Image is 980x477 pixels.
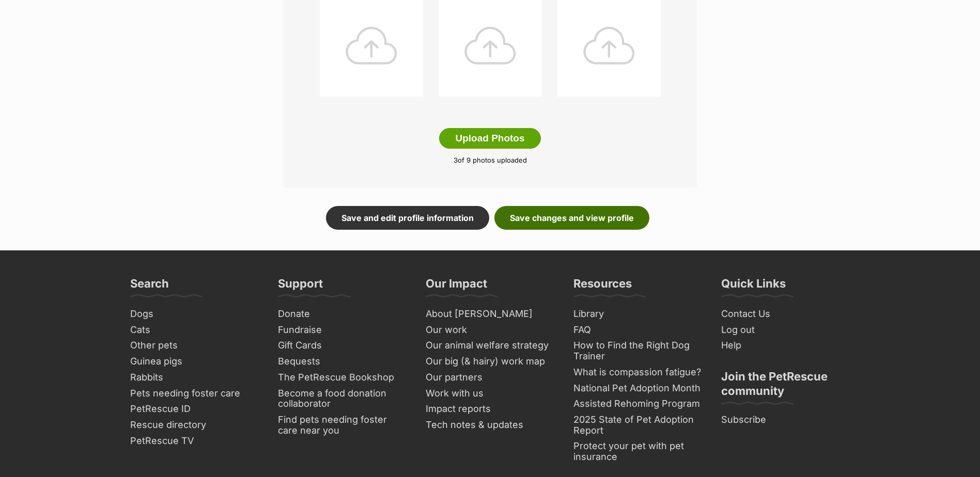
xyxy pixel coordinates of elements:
[426,276,487,297] h3: Our Impact
[126,354,263,370] a: Guinea pigs
[274,306,411,322] a: Donate
[126,306,263,322] a: Dogs
[274,354,411,370] a: Bequests
[569,322,707,338] a: FAQ
[721,276,786,297] h3: Quick Links
[569,396,707,412] a: Assisted Rehoming Program
[422,401,559,417] a: Impact reports
[274,370,411,386] a: The PetRescue Bookshop
[422,338,559,354] a: Our animal welfare strategy
[569,438,707,465] a: Protect your pet with pet insurance
[422,417,559,433] a: Tech notes & updates
[126,433,263,449] a: PetRescue TV
[422,354,559,370] a: Our big (& hairy) work map
[494,206,649,230] a: Save changes and view profile
[299,155,681,166] p: of 9 photos uploaded
[439,128,540,149] button: Upload Photos
[278,276,323,297] h3: Support
[721,369,850,404] h3: Join the PetRescue community
[126,386,263,402] a: Pets needing foster care
[717,412,854,428] a: Subscribe
[126,401,263,417] a: PetRescue ID
[422,322,559,338] a: Our work
[126,338,263,354] a: Other pets
[454,156,458,164] span: 3
[569,338,707,364] a: How to Find the Right Dog Trainer
[326,206,489,230] a: Save and edit profile information
[717,306,854,322] a: Contact Us
[126,370,263,386] a: Rabbits
[717,338,854,354] a: Help
[569,412,707,438] a: 2025 State of Pet Adoption Report
[422,370,559,386] a: Our partners
[717,322,854,338] a: Log out
[569,306,707,322] a: Library
[126,417,263,433] a: Rescue directory
[573,276,632,297] h3: Resources
[569,364,707,380] a: What is compassion fatigue?
[130,276,169,297] h3: Search
[569,380,707,396] a: National Pet Adoption Month
[274,386,411,412] a: Become a food donation collaborator
[422,386,559,402] a: Work with us
[274,412,411,438] a: Find pets needing foster care near you
[422,306,559,322] a: About [PERSON_NAME]
[274,338,411,354] a: Gift Cards
[274,322,411,338] a: Fundraise
[126,322,263,338] a: Cats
